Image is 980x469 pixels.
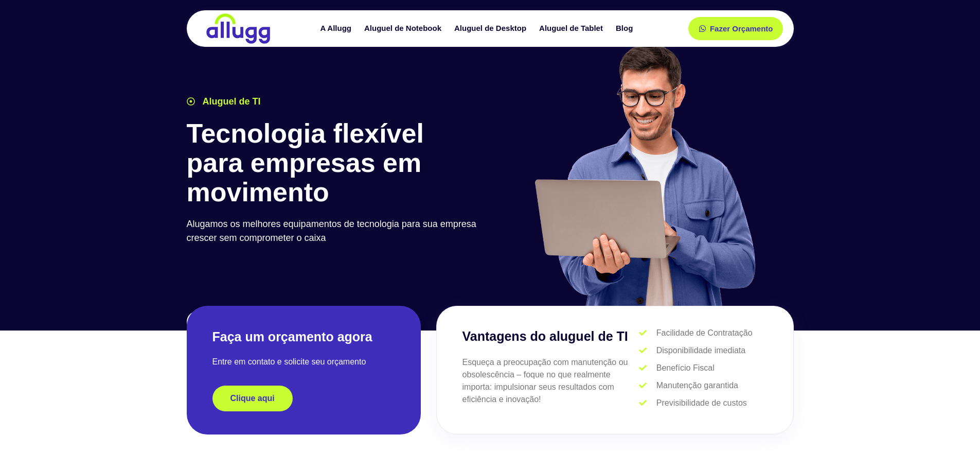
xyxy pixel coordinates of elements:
p: Alugamos os melhores equipamentos de tecnologia para sua empresa crescer sem comprometer o caixa [187,217,485,245]
h2: Faça um orçamento agora [212,328,395,345]
a: Aluguel de Notebook [359,20,449,38]
h3: Vantagens do aluguel de TI [462,327,639,346]
span: Clique aqui [230,394,275,403]
a: Clique aqui [212,386,293,411]
span: Fazer Orçamento [710,25,773,32]
a: Blog [611,20,640,38]
span: Previsibilidade de custos [654,397,747,409]
span: Aluguel de TI [200,95,261,109]
span: Disponibilidade imediata [654,344,745,357]
a: Aluguel de Tablet [534,20,611,38]
img: locação de TI é Allugg [205,13,272,44]
h1: Tecnologia flexível para empresas em movimento [187,119,485,207]
a: Aluguel de Desktop [449,20,534,38]
p: Entre em contato e solicite seu orçamento [212,356,395,368]
p: Esqueça a preocupação com manutenção ou obsolescência – foque no que realmente importa: impulsion... [462,356,639,406]
a: A Allugg [315,20,359,38]
a: Fazer Orçamento [688,17,783,40]
img: aluguel de ti para startups [531,43,758,306]
span: Facilidade de Contratação [654,327,753,339]
span: Benefício Fiscal [654,362,715,374]
span: Manutenção garantida [654,379,738,392]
